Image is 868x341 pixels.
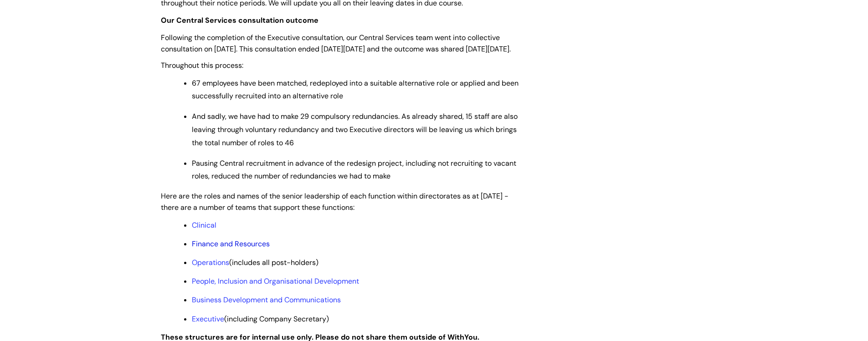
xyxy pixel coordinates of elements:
a: Business Development and Communications [192,295,341,305]
strong: Our Central Services consultation outcome [161,15,318,25]
span: Throughout this process: [161,61,243,70]
a: Finance and Resources [192,239,270,249]
span: Following the completion of the Executive consultation, our Central Services team went into colle... [161,33,511,54]
a: People, Inclusion and Organisational Development [192,276,359,286]
p: Pausing Central recruitment in advance of the redesign project, including not recruiting to vacan... [192,157,521,183]
span: (including Company Secretary) [192,314,329,324]
a: Clinical [192,220,216,230]
p: 67 employees have been matched, redeployed into a suitable alternative role or applied and been s... [192,77,521,103]
a: Executive [192,314,224,324]
a: Operations [192,258,229,267]
p: And sadly, we have had to make 29 compulsory redundancies. As already shared, 15 staff are also l... [192,110,521,149]
span: Here are the roles and names of the senior leadership of each function within directorates as at ... [161,191,508,212]
span: (includes all post-holders) [192,258,318,267]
